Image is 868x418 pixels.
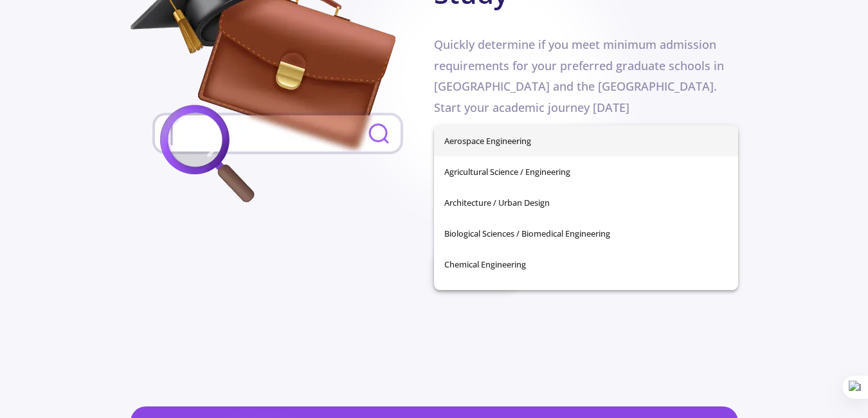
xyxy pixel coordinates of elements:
span: Architecture / Urban Design [444,187,728,218]
span: Quickly determine if you meet minimum admission requirements for your preferred graduate schools ... [434,37,724,114]
span: Chemical Engineering [444,249,728,280]
span: Agricultural Science / Engineering [444,156,728,187]
span: Aerospace Engineering [444,125,728,156]
span: Biological Sciences / Biomedical Engineering [444,218,728,249]
span: Chemistry [444,280,728,311]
